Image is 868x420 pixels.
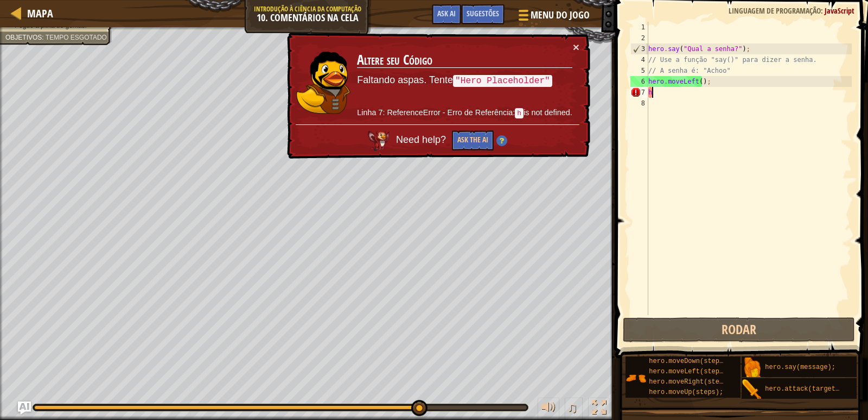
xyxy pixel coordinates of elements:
span: Need help? [396,135,449,146]
div: 2 [630,33,648,43]
span: hero.attack(target); [765,385,843,393]
code: h [515,108,524,118]
button: Ask AI [432,4,461,24]
div: 7 [630,87,648,98]
div: 5 [630,65,648,76]
button: Ajuste o volume [538,398,559,420]
span: Ask AI [437,8,456,18]
code: "Hero Placeholder" [453,75,552,87]
img: duck_alejandro.png [296,52,350,115]
span: hero.say(message); [765,363,835,371]
div: 3 [631,43,648,54]
img: portrait.png [742,379,762,400]
span: Objetivos [5,34,42,41]
span: ♫ [567,399,578,416]
img: Hint [496,135,507,146]
div: 8 [630,98,648,109]
button: ♫ [565,398,583,420]
span: Sugestões [467,8,499,18]
span: JavaScript [825,5,854,16]
img: portrait.png [742,358,762,378]
button: Rodar [623,317,856,342]
button: Ask AI [18,402,31,415]
span: : [42,34,45,41]
button: Ask the AI [452,130,494,151]
div: 1 [630,22,648,33]
button: Toggle fullscreen [588,398,610,420]
h3: Altere seu Código [357,53,572,68]
span: Linguagem de programação [729,5,821,16]
span: hero.moveUp(steps); [649,388,723,396]
div: 4 [630,54,648,65]
button: Menu do Jogo [510,4,596,30]
img: portrait.png [626,368,646,388]
button: × [573,41,579,53]
p: Faltando aspas. Tente [357,73,572,87]
img: AI [368,131,390,151]
span: Menu do Jogo [531,8,590,22]
span: hero.moveDown(steps); [649,358,731,365]
p: Linha 7: ReferenceError - Erro de Referência: is not defined. [357,107,572,119]
a: Mapa [22,6,53,21]
span: hero.moveRight(steps); [649,378,735,386]
span: Tempo esgotado [46,34,107,41]
span: Mapa [27,6,53,21]
span: : [821,5,825,16]
span: hero.moveLeft(steps); [649,368,731,375]
div: 6 [630,76,648,87]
